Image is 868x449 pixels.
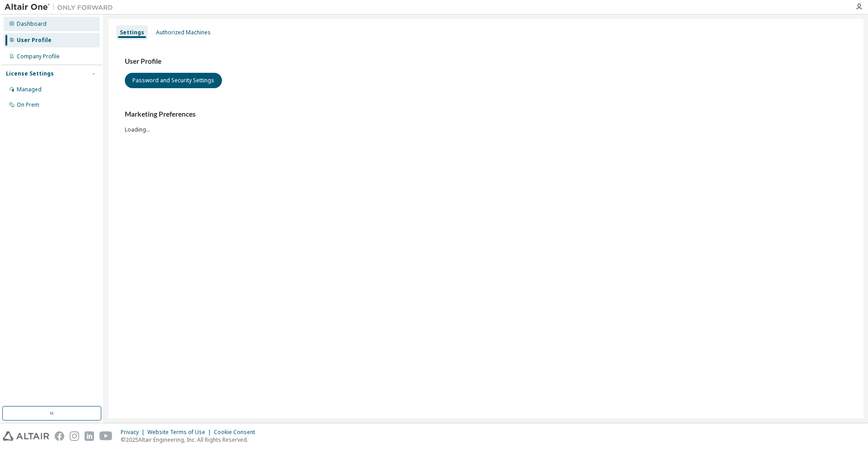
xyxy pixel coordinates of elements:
[17,101,39,109] div: On Prem
[55,431,64,441] img: facebook.svg
[125,73,222,88] button: Password and Security Settings
[85,431,94,441] img: linkedin.svg
[17,20,47,28] div: Dashboard
[6,70,54,77] div: License Settings
[214,429,260,436] div: Cookie Consent
[99,431,113,441] img: youtube.svg
[120,29,144,36] div: Settings
[125,57,847,66] h3: User Profile
[17,53,60,60] div: Company Profile
[5,3,118,12] img: Altair One
[17,37,52,44] div: User Profile
[121,436,260,444] p: © 2025 Altair Engineering, Inc. All Rights Reserved.
[121,429,147,436] div: Privacy
[147,429,214,436] div: Website Terms of Use
[156,29,211,36] div: Authorized Machines
[125,110,847,119] h3: Marketing Preferences
[3,431,49,441] img: altair_logo.svg
[125,110,847,133] div: Loading...
[70,431,79,441] img: instagram.svg
[17,86,42,93] div: Managed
